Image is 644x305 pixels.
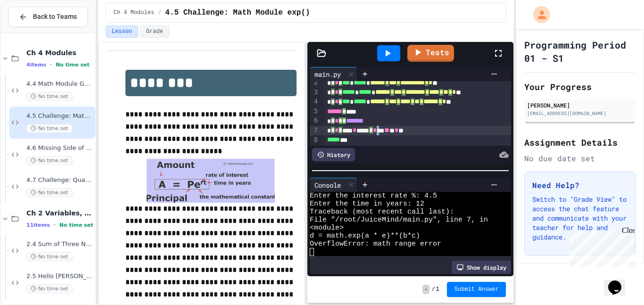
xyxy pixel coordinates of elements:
[26,284,73,293] span: No time set
[54,221,56,229] span: •
[26,92,73,101] span: No time set
[310,208,454,216] span: Traceback (most recent call last):
[524,38,636,65] h1: Programming Period 01 - S1
[452,261,511,274] div: Show display
[524,80,636,93] h2: Your Progress
[524,153,636,164] div: No due date set
[165,7,310,18] span: 4.5 Challenge: Math Module exp()
[310,216,488,224] span: File "/root/JuiceMind/main.py", line 7, in
[310,224,344,232] span: <module>
[524,136,636,149] h2: Assignment Details
[26,188,73,197] span: No time set
[158,9,161,16] span: /
[454,286,499,293] span: Submit Answer
[26,209,93,217] span: Ch 2 Variables, Statements & Expressions
[26,112,93,120] span: 4.5 Challenge: Math Module exp()
[26,176,93,184] span: 4.7 Challenge: Quadratic Formula
[310,178,357,192] div: Console
[310,78,319,87] div: 2
[106,25,138,38] button: Lesson
[532,195,627,242] p: Switch to "Grade View" to access the chat feature and communicate with your teacher for help and ...
[26,80,93,88] span: 4.4 Math Module GCD
[8,7,88,27] button: Back to Teams
[436,286,439,293] span: 1
[310,200,424,208] span: Enter the time in years: 12
[523,4,553,25] div: My Account
[140,25,169,38] button: Grade
[527,101,633,109] div: [PERSON_NAME]
[26,156,73,165] span: No time set
[310,116,319,125] div: 6
[407,45,454,62] a: Tests
[310,240,441,248] span: OverflowError: math range error
[26,124,73,133] span: No time set
[26,252,73,261] span: No time set
[310,232,420,240] span: d = math.exp(a * e)**(b*c)
[310,180,346,190] div: Console
[604,267,635,296] iframe: chat widget
[310,69,346,79] div: main.py
[310,107,319,116] div: 5
[310,88,319,97] div: 3
[26,49,93,57] span: Ch 4 Modules
[431,286,435,293] span: /
[26,144,93,152] span: 4.6 Missing Side of a Triangle
[532,180,627,191] h3: Need Help?
[310,192,437,200] span: Enter the interest rate %: 4.5
[310,97,319,107] div: 4
[114,9,154,16] span: Ch 4 Modules
[33,12,77,22] span: Back to Teams
[26,222,50,228] span: 11 items
[56,62,90,68] span: No time set
[310,67,357,81] div: main.py
[26,62,46,68] span: 4 items
[26,272,93,280] span: 2.5 Hello [PERSON_NAME]
[312,148,355,161] div: History
[50,61,52,68] span: •
[4,4,65,60] div: Chat with us now!Close
[26,240,93,248] span: 2.4 Sum of Three Numbers
[310,126,319,135] div: 7
[447,282,506,297] button: Submit Answer
[527,110,633,117] div: [EMAIL_ADDRESS][DOMAIN_NAME]
[422,285,429,294] span: -
[310,135,319,145] div: 8
[566,226,635,266] iframe: chat widget
[59,222,93,228] span: No time set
